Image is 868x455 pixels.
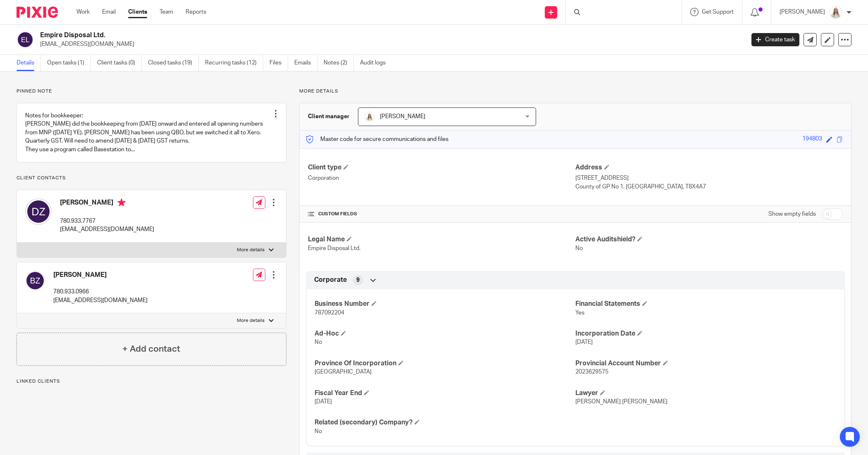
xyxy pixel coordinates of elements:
[308,235,575,244] h4: Legal Name
[40,31,599,40] h2: Empire Disposal Ltd.
[60,225,154,233] p: [EMAIL_ADDRESS][DOMAIN_NAME]
[97,55,142,71] a: Client tasks (0)
[40,40,739,48] p: [EMAIL_ADDRESS][DOMAIN_NAME]
[324,55,354,71] a: Notes (2)
[575,339,593,345] span: [DATE]
[575,329,836,338] h4: Incorporation Date
[768,210,816,218] label: Show empty fields
[356,276,360,284] span: 9
[315,310,344,316] span: 787092204
[802,135,822,144] div: 194803
[160,8,173,16] a: Team
[76,8,90,16] a: Work
[53,296,148,305] p: [EMAIL_ADDRESS][DOMAIN_NAME]
[53,271,148,279] h4: [PERSON_NAME]
[53,288,148,296] p: 780.933.0966
[380,114,425,119] span: [PERSON_NAME]
[117,198,126,207] i: Primary
[365,112,374,121] img: Headshot%2011-2024%20white%20background%20square%202.JPG
[17,175,286,181] p: Client contacts
[299,88,851,95] p: More details
[308,245,360,251] span: Empire Disposal Ltd.
[315,389,575,398] h4: Fiscal Year End
[575,245,583,251] span: No
[315,300,575,308] h4: Business Number
[17,31,34,48] img: svg%3E
[294,55,317,71] a: Emails
[315,429,322,434] span: No
[25,271,45,291] img: svg%3E
[47,55,91,71] a: Open tasks (1)
[17,55,41,71] a: Details
[17,88,286,95] p: Pinned note
[315,369,372,375] span: [GEOGRAPHIC_DATA]
[575,174,843,182] p: [STREET_ADDRESS]
[60,217,154,225] p: 780.933.7767
[25,198,52,225] img: svg%3E
[306,135,448,143] p: Master code for secure communications and files
[148,55,199,71] a: Closed tasks (19)
[575,310,584,316] span: Yes
[315,418,575,427] h4: Related (secondary) Company?
[780,8,825,16] p: [PERSON_NAME]
[575,389,836,398] h4: Lawyer
[237,317,265,324] p: More details
[702,9,734,15] span: Get Support
[269,55,288,71] a: Files
[102,8,116,16] a: Email
[575,359,836,368] h4: Provincial Account Number
[308,112,350,121] h3: Client manager
[205,55,263,71] a: Recurring tasks (12)
[186,8,206,16] a: Reports
[575,163,843,172] h4: Address
[237,247,265,253] p: More details
[128,8,147,16] a: Clients
[315,399,332,405] span: [DATE]
[17,378,286,385] p: Linked clients
[315,329,575,338] h4: Ad-Hoc
[575,235,843,244] h4: Active Auditshield?
[308,174,575,182] p: Corporation
[308,211,575,217] h4: CUSTOM FIELDS
[315,339,322,345] span: No
[575,369,608,375] span: 2023629575
[360,55,392,71] a: Audit logs
[315,359,575,368] h4: Province Of Incorporation
[122,343,180,355] h4: + Add contact
[575,183,843,191] p: County of GP No 1, [GEOGRAPHIC_DATA], T8X4A7
[308,163,575,172] h4: Client type
[751,33,799,46] a: Create task
[575,399,668,405] span: [PERSON_NAME] [PERSON_NAME]
[60,198,154,209] h4: [PERSON_NAME]
[575,300,836,308] h4: Financial Statements
[314,276,347,284] span: Corporate
[829,6,842,19] img: Headshot%2011-2024%20white%20background%20square%202.JPG
[17,7,58,18] img: Pixie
